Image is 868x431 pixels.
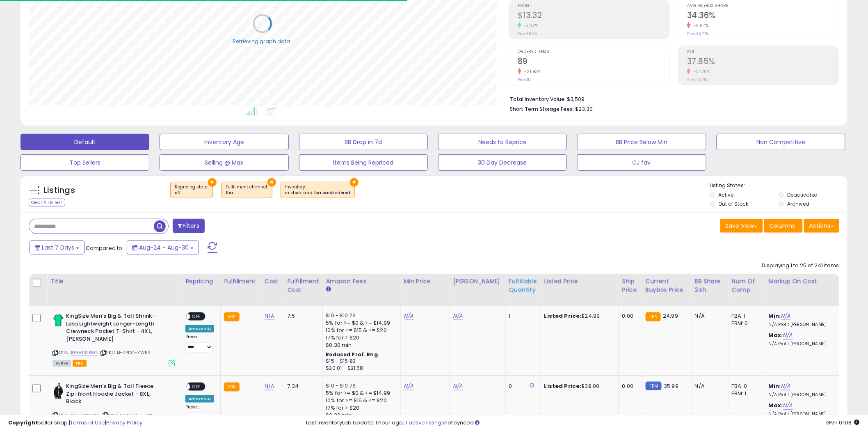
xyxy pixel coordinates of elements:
span: All listings currently available for purchase on Amazon [53,360,71,367]
button: CJ fav [577,154,706,171]
small: FBA [224,312,239,321]
span: 35.99 [664,382,678,390]
div: Listed Price [544,277,615,286]
small: 15.32% [521,23,539,29]
div: Repricing [185,277,217,286]
div: Markup on Cost [769,277,840,286]
button: × [350,178,359,187]
div: FBA: 0 [732,383,759,390]
span: OFF [190,383,203,390]
span: Profit [518,4,669,8]
button: Actions [804,219,839,233]
a: N/A [783,331,793,339]
small: FBA [224,383,239,392]
span: Last 7 Days [42,243,74,252]
div: Displaying 1 to 25 of 241 items [762,262,839,270]
a: N/A [453,312,463,320]
button: Columns [764,219,803,233]
div: $10 - $10.76 [326,312,394,319]
div: seller snap | | [8,419,142,427]
div: $20.01 - $21.68 [326,365,394,372]
div: Preset: [185,334,214,353]
b: Short Term Storage Fees: [510,105,574,112]
div: $0.30 min [326,342,394,349]
div: Preset: [185,404,214,423]
b: Min: [769,382,781,390]
div: Title [50,277,178,286]
b: Listed Price: [544,312,582,320]
button: Filters [173,219,205,233]
span: 24.99 [663,312,678,320]
div: $10 - $10.76 [326,383,394,390]
div: off [175,190,208,196]
p: N/A Profit [PERSON_NAME] [769,392,837,398]
label: Active [719,191,734,198]
a: N/A [453,382,463,390]
span: | SKU: 1J-4PDC-ZWB9 [99,349,151,356]
div: N/A [695,383,722,390]
small: Prev: 45.71% [687,77,708,82]
div: Num of Comp. [732,277,762,294]
span: ROI [687,50,839,54]
div: FBA: 1 [732,312,759,320]
h5: Listings [43,185,75,196]
div: 7.34 [288,383,316,390]
label: Archived [787,200,809,207]
div: Amazon AI [185,395,214,403]
span: Avg. Buybox Share [687,4,839,8]
button: Items Being Repriced [299,154,428,171]
th: The percentage added to the cost of goods (COGS) that forms the calculator for Min & Max prices. [765,274,843,306]
a: Privacy Policy [106,419,142,426]
div: $15 - $15.83 [326,358,394,365]
div: FBM: 1 [732,390,759,397]
button: × [267,178,276,187]
button: Inventory Age [160,134,288,150]
img: 31lDqJtF65L._SL40_.jpg [53,383,64,399]
li: $3,509 [510,94,833,103]
button: Aug-24 - Aug-30 [127,241,199,254]
div: Amazon AI [185,325,214,332]
button: Selling @ Max [160,154,288,171]
div: 0.00 [622,383,636,390]
small: Prev: 114 [518,77,532,82]
span: Repricing state : [175,184,208,196]
h2: 34.36% [687,11,839,22]
small: FBA [646,312,661,321]
a: N/A [783,401,793,410]
b: Listed Price: [544,382,582,390]
p: Listing States: [710,182,847,190]
b: Max: [769,331,783,339]
small: -3.94% [691,23,709,29]
div: 10% for >= $15 & <= $20 [326,397,394,404]
small: Prev: 35.77% [687,31,708,36]
div: N/A [695,312,722,320]
div: Min Price [404,277,446,286]
label: Deactivated [787,191,818,198]
b: Max: [769,401,783,409]
b: KingSize Men's Big & Tall Fleece Zip-front Hoodie Jacket - 8XL, Black [66,383,166,408]
div: Clear All Filters [29,199,65,206]
h2: 37.85% [687,57,839,68]
div: 0 [509,383,535,390]
div: Retrieving graph data.. [233,38,292,45]
div: $39.00 [544,383,612,390]
a: N/A [781,312,791,320]
b: Total Inventory Value: [510,96,566,103]
a: Terms of Use [70,419,105,426]
a: N/A [404,312,414,320]
div: 5% for >= $0 & <= $14.99 [326,319,394,327]
label: Out of Stock [719,200,749,207]
button: Non Competitive [717,134,845,150]
b: Min: [769,312,781,320]
button: BB Drop in 7d [299,134,428,150]
div: 5% for >= $0 & <= $14.99 [326,390,394,397]
div: [PERSON_NAME] [453,277,502,286]
span: $23.30 [575,105,593,113]
h2: 89 [518,57,669,68]
small: FBM [646,382,662,390]
div: $24.99 [544,312,612,320]
span: 2025-09-7 01:08 GMT [827,419,860,426]
a: N/A [265,382,274,390]
small: Amazon Fees. [326,286,331,293]
a: N/A [781,382,791,390]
